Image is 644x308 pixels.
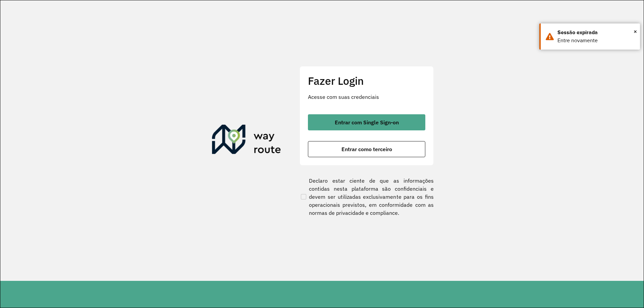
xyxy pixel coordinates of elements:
div: Entre novamente [557,37,635,45]
div: Sessão expirada [557,28,635,37]
span: Entrar como terceiro [341,146,392,152]
button: button [308,114,425,130]
span: Entrar com Single Sign-on [335,120,399,125]
h2: Fazer Login [308,74,425,87]
img: Roteirizador AmbevTech [212,125,281,157]
button: button [308,141,425,157]
span: × [634,26,637,37]
label: Declaro estar ciente de que as informações contidas nesta plataforma são confidenciais e devem se... [300,177,434,217]
p: Acesse com suas credenciais [308,93,425,101]
button: Close [634,26,637,37]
